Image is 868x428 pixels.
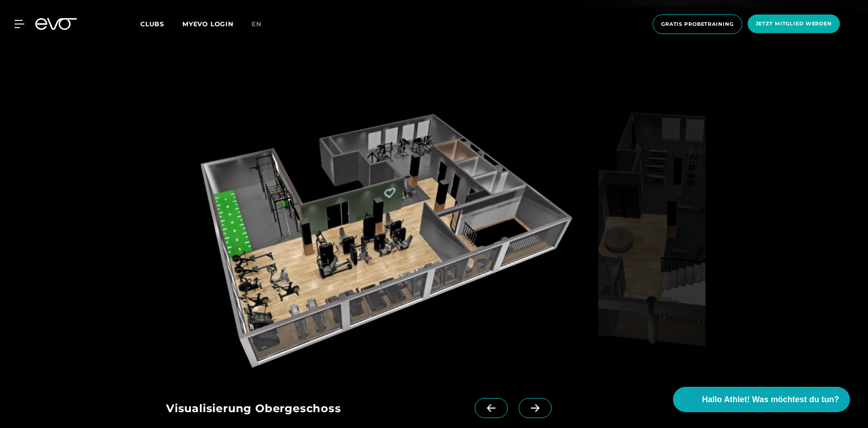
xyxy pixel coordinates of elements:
[661,20,734,28] span: Gratis Probetraining
[252,20,262,28] span: en
[140,19,182,28] a: Clubs
[673,387,850,412] button: Hallo Athlet! Was möchtest du tun?
[702,394,839,406] span: Hallo Athlet! Was möchtest du tun?
[650,14,745,34] a: Gratis Probetraining
[182,20,234,28] a: MYEVO LOGIN
[140,20,164,28] span: Clubs
[598,97,706,376] img: evofitness
[166,97,595,376] img: evofitness
[756,20,832,28] span: Jetzt Mitglied werden
[745,14,843,34] a: Jetzt Mitglied werden
[252,19,272,29] a: en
